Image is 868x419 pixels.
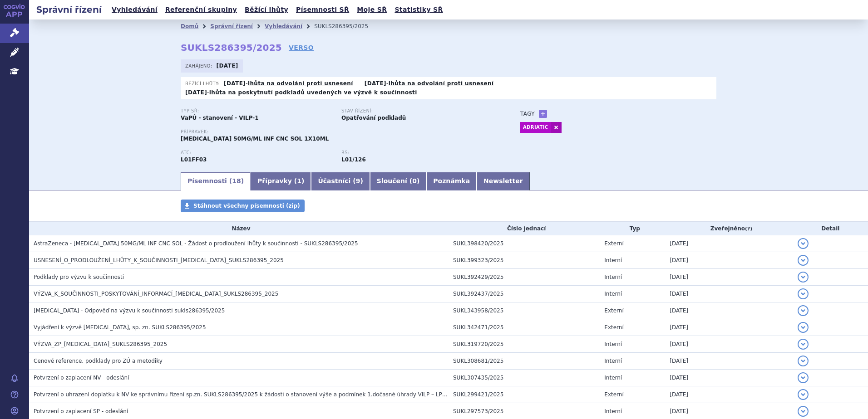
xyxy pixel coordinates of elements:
p: RS: [341,150,493,156]
span: Interní [604,375,622,381]
span: Běžící lhůty: [185,80,222,87]
span: Vyjádření k výzvě IMFINZI, sp. zn. SUKLS286395/2025 [34,324,206,331]
h2: Správní řízení [29,3,109,16]
span: AstraZeneca - IMFINZI 50MG/ML INF CNC SOL - Žádost o prodloužení lhůty k součinnosti - SUKLS28639... [34,240,358,247]
span: Zahájeno: [185,62,214,69]
td: [DATE] [665,269,793,286]
a: Newsletter [477,172,530,190]
span: IMFINZI - Odpověď na výzvu k součinnosti sukls286395/2025 [34,307,225,314]
td: SUKL392437/2025 [449,286,600,302]
button: detail [798,389,809,400]
td: SUKL399323/2025 [449,252,600,269]
span: Interní [604,274,622,280]
a: VERSO [289,43,314,52]
button: detail [798,288,809,299]
span: Stáhnout všechny písemnosti (zip) [193,203,300,209]
strong: Opatřování podkladů [341,115,406,121]
a: Písemnosti (18) [181,172,251,190]
span: Potvrzení o zaplacení SP - odeslání [34,408,128,414]
td: SUKL398420/2025 [449,235,600,252]
span: VÝZVA_ZP_IMFINZI_SUKLS286395_2025 [34,341,167,347]
strong: [DATE] [224,80,246,87]
a: Domů [181,23,198,29]
td: [DATE] [665,353,793,370]
a: lhůta na poskytnutí podkladů uvedených ve výzvě k součinnosti [209,89,417,96]
span: 0 [412,177,417,185]
a: Běžící lhůty [242,4,291,16]
button: detail [798,305,809,316]
th: Detail [793,222,868,235]
span: Externí [604,324,623,331]
span: [MEDICAL_DATA] 50MG/ML INF CNC SOL 1X10ML [181,136,329,142]
span: Externí [604,240,623,247]
a: Sloučení (0) [370,172,426,190]
p: Stav řízení: [341,108,493,114]
strong: DURVALUMAB [181,156,207,163]
a: Moje SŘ [354,4,390,16]
span: VÝZVA_K_SOUČINNOSTI_POSKYTOVÁNÍ_INFORMACÍ_IMFINZI_SUKLS286395_2025 [34,291,278,297]
h3: Tagy [520,108,535,119]
td: [DATE] [665,252,793,269]
span: Potvrzení o zaplacení NV - odeslání [34,375,129,381]
th: Typ [600,222,665,235]
span: 1 [297,177,301,185]
span: Interní [604,291,622,297]
a: Písemnosti SŘ [293,4,352,16]
td: SUKL299421/2025 [449,386,600,403]
a: Vyhledávání [265,23,302,29]
td: [DATE] [665,302,793,319]
span: Podklady pro výzvu k součinnosti [34,274,124,280]
td: [DATE] [665,370,793,386]
strong: [DATE] [365,80,386,87]
button: detail [798,339,809,350]
p: - [185,89,417,96]
a: lhůta na odvolání proti usnesení [389,80,494,87]
a: Přípravky (1) [251,172,311,190]
p: ATC: [181,150,332,156]
a: Správní řízení [210,23,253,29]
span: 9 [356,177,360,185]
td: SUKL319720/2025 [449,336,600,353]
a: ADRIATIC [520,122,551,133]
p: - [224,80,353,87]
td: [DATE] [665,286,793,302]
button: detail [798,356,809,366]
button: detail [798,322,809,333]
td: [DATE] [665,319,793,336]
a: Vyhledávání [109,4,160,16]
span: 18 [232,177,241,185]
span: Interní [604,341,622,347]
a: Poznámka [426,172,477,190]
td: SUKL342471/2025 [449,319,600,336]
td: [DATE] [665,235,793,252]
span: Interní [604,358,622,364]
a: Referenční skupiny [163,4,240,16]
strong: durvalumab [341,156,366,163]
td: SUKL343958/2025 [449,302,600,319]
a: Účastníci (9) [311,172,370,190]
strong: [DATE] [217,63,238,69]
button: detail [798,255,809,266]
strong: [DATE] [185,89,207,96]
button: detail [798,272,809,283]
a: + [539,110,547,118]
a: Statistiky SŘ [392,4,445,16]
span: Potvrzení o uhrazení doplatku k NV ke správnímu řízení sp.zn. SUKLS286395/2025 k žádosti o stanov... [34,391,489,398]
abbr: (?) [745,226,752,232]
th: Název [29,222,449,235]
li: SUKLS286395/2025 [314,19,380,33]
button: detail [798,238,809,249]
strong: VaPÚ - stanovení - VILP-1 [181,115,259,121]
td: [DATE] [665,336,793,353]
td: SUKL308681/2025 [449,353,600,370]
span: Cenové reference, podklady pro ZÚ a metodiky [34,358,163,364]
strong: SUKLS286395/2025 [181,42,282,53]
button: detail [798,372,809,383]
th: Číslo jednací [449,222,600,235]
p: - [365,80,494,87]
td: [DATE] [665,386,793,403]
td: SUKL392429/2025 [449,269,600,286]
button: detail [798,406,809,417]
span: Interní [604,408,622,414]
a: lhůta na odvolání proti usnesení [248,80,353,87]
